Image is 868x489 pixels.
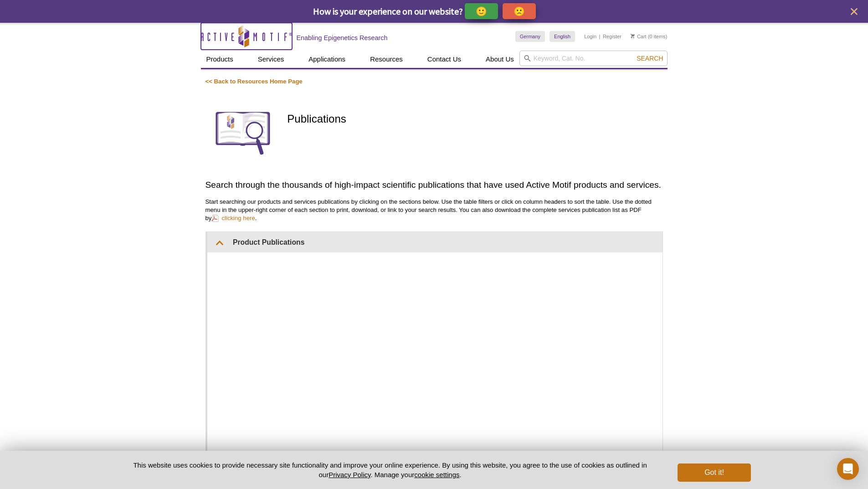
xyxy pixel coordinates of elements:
[634,54,666,62] button: Search
[637,55,663,62] span: Search
[365,51,408,68] a: Resources
[515,31,545,42] a: Germany
[329,471,370,479] a: Privacy Policy
[303,51,351,68] a: Applications
[603,33,621,40] a: Register
[211,214,255,222] a: clicking here
[631,34,635,38] img: Your Cart
[476,5,487,17] p: 🙂
[201,51,239,68] a: Products
[297,34,388,42] h2: Enabling Epigenetics Research
[848,6,860,17] button: close
[205,179,663,191] h2: Search through the thousands of high-impact scientific publications that have used Active Motif p...
[550,31,575,42] a: English
[514,5,525,17] p: 🙁
[414,471,459,479] button: cookie settings
[205,95,281,170] img: Publications
[519,51,668,66] input: Keyword, Cat. No.
[422,51,467,68] a: Contact Us
[313,5,463,17] span: How is your experience on our website?
[287,113,663,126] h1: Publications
[480,51,519,68] a: About Us
[205,198,663,222] p: Start searching our products and services publications by clicking on the sections below. Use the...
[118,460,663,479] p: This website uses cookies to provide necessary site functionality and improve your online experie...
[678,463,750,482] button: Got it!
[599,31,601,42] li: |
[631,33,647,40] a: Cart
[837,458,859,480] div: Open Intercom Messenger
[207,232,663,252] summary: Product Publications
[205,78,303,85] a: << Back to Resources Home Page
[631,31,668,42] li: (0 items)
[252,51,290,68] a: Services
[584,33,596,40] a: Login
